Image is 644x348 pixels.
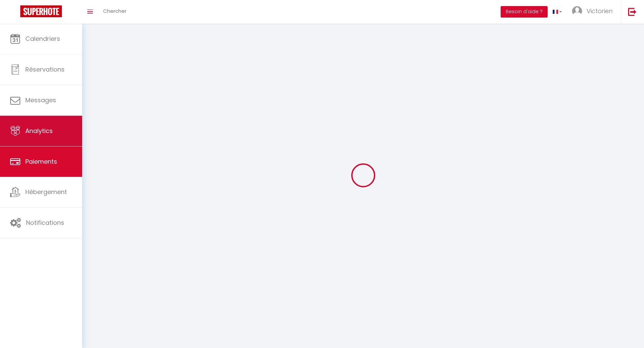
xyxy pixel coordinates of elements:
span: Analytics [25,127,53,135]
img: Super Booking [20,5,62,17]
img: logout [628,7,637,16]
span: Notifications [26,218,64,227]
span: Réservations [25,65,65,74]
iframe: Chat [615,318,639,343]
img: ... [572,6,582,16]
button: Ouvrir le widget de chat LiveChat [5,3,26,23]
span: Hébergement [25,188,67,196]
button: Besoin d'aide ? [501,6,548,18]
span: Paiements [25,157,57,166]
span: Messages [25,96,56,104]
span: Chercher [103,7,126,15]
span: Calendriers [25,34,60,43]
span: Victorien [587,7,613,15]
